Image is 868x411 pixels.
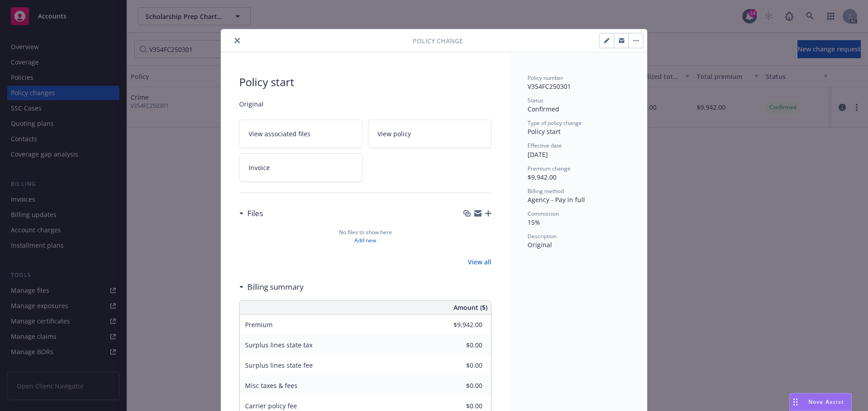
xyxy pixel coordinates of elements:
input: 0.00 [429,358,488,372]
span: Policy start [239,74,491,90]
h3: Files [247,208,263,219]
span: Confirmed [528,105,559,113]
h3: Billing summary [247,281,304,293]
a: View policy [368,120,491,148]
span: Invoice [249,163,270,172]
span: Billing method [528,187,564,195]
input: 0.00 [429,338,488,351]
span: Original [528,240,552,249]
span: View associated files [249,129,311,139]
span: Description [528,232,557,240]
span: Type of policy change [528,119,582,127]
span: Carrier policy fee [245,402,297,410]
button: close [232,35,243,46]
span: 15% [528,218,540,226]
a: View all [468,257,491,267]
span: Original [239,99,491,109]
span: Surplus lines state fee [245,361,313,369]
a: Add new [354,236,376,245]
span: Amount ($) [453,303,487,312]
span: No files to show here [339,228,392,236]
span: $9,942.00 [528,173,557,181]
span: [DATE] [528,150,548,159]
span: Premium [245,320,273,329]
span: View policy [377,129,411,139]
span: V354FC250301 [528,82,571,91]
button: Nova Assist [789,393,852,411]
span: Premium change [528,165,571,172]
span: Policy start [528,127,561,136]
span: Policy number [528,74,563,82]
input: 0.00 [429,318,488,331]
span: Agency - Pay in full [528,195,585,204]
span: Policy Change [413,36,463,46]
div: Drag to move [790,393,801,411]
div: Billing summary [239,281,304,293]
span: Nova Assist [808,398,844,406]
span: Surplus lines state tax [245,341,312,349]
span: Effective date [528,142,562,149]
span: Misc taxes & fees [245,381,297,390]
input: 0.00 [429,379,488,392]
span: Commission [528,210,559,217]
a: Invoice [239,153,363,182]
div: Files [239,208,263,219]
a: View associated files [239,120,363,148]
span: Status [528,97,543,104]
